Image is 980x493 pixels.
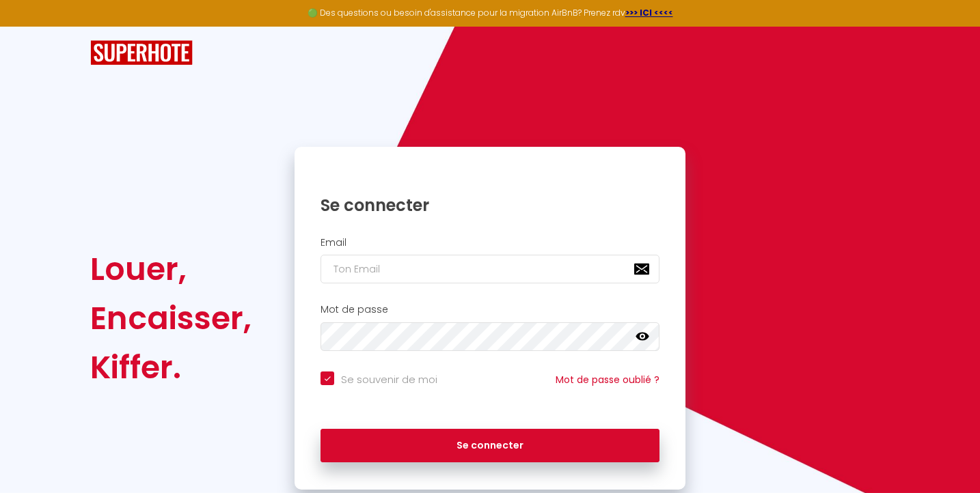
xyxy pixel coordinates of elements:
[321,237,659,249] h2: Email
[321,195,659,216] h1: Se connecter
[90,40,193,66] img: SuperHote logo
[321,304,659,315] h2: Mot de passe
[321,255,659,283] input: Ton Email
[90,343,251,392] div: Kiffer.
[90,294,251,343] div: Encaisser,
[321,429,659,463] button: Se connecter
[90,244,251,294] div: Louer,
[556,373,659,386] a: Mot de passe oublié ?
[625,7,673,18] a: >>> ICI <<<<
